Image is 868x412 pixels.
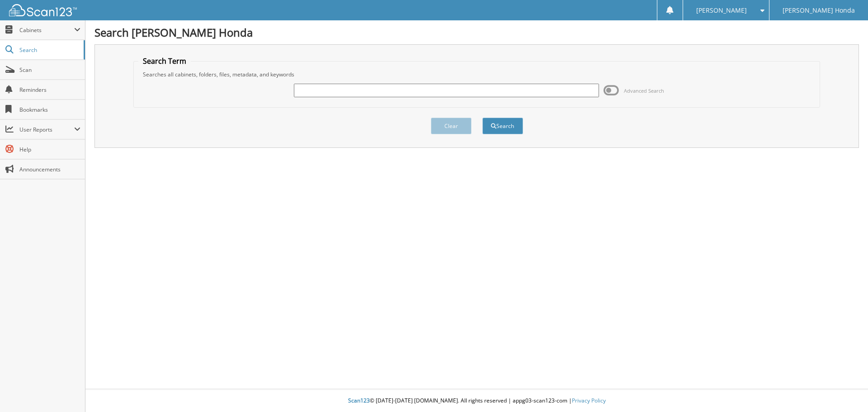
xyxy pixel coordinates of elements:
span: Bookmarks [19,106,80,114]
span: User Reports [19,126,74,133]
iframe: Chat Widget [823,369,868,412]
span: Advanced Search [624,87,664,94]
span: Search [19,46,79,54]
div: © [DATE]-[DATE] [DOMAIN_NAME]. All rights reserved | appg03-scan123-com | [85,390,868,412]
span: Scan [19,66,80,74]
button: Clear [431,118,472,134]
span: Cabinets [19,26,74,34]
a: Privacy Policy [572,397,606,404]
div: Searches all cabinets, folders, files, metadata, and keywords [138,71,816,78]
span: [PERSON_NAME] Honda [783,8,855,13]
span: Reminders [19,86,80,94]
h1: Search [PERSON_NAME] Honda [94,25,859,40]
span: Help [19,146,80,153]
span: [PERSON_NAME] [696,8,747,13]
span: Scan123 [348,397,370,404]
img: scan123-logo-white.svg [9,4,77,16]
legend: Search Term [138,56,191,66]
button: Search [482,118,523,134]
span: Announcements [19,166,80,173]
